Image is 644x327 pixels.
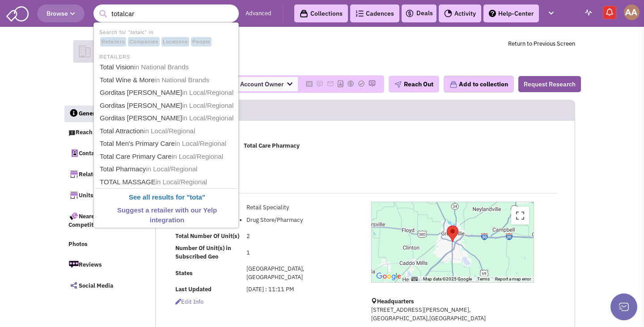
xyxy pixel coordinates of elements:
[161,37,189,47] span: Locations
[245,263,360,284] td: [GEOGRAPHIC_DATA], [GEOGRAPHIC_DATA]
[300,9,308,18] img: icon-collection-lavender-black.svg
[97,176,237,188] a: TOTAL MASSAGEin Local/Regional
[447,225,458,242] div: Total Care Pharmacy
[182,102,233,109] span: in Local/Regional
[97,112,237,124] a: Gorditas [PERSON_NAME]in Local/Regional
[64,207,136,234] a: Nearest Competitors
[356,10,364,17] img: Cadences_logo.png
[97,204,237,226] a: Suggest a retailer with our Yelp integration
[64,255,136,274] a: Reviews
[405,8,414,19] img: icon-deals.svg
[97,87,237,99] a: Gorditas [PERSON_NAME]in Local/Regional
[175,298,203,306] span: Edit info
[444,9,452,17] img: Activity.png
[117,206,217,224] b: Suggest a retailer with our Yelp integration
[175,244,231,260] b: Number Of Unit(s) in Subscribed Geo
[245,202,360,214] td: Retail Speciality
[97,74,237,86] a: Total Wine & Morein National Brands
[64,186,136,204] a: Units
[245,242,360,263] td: 1
[244,142,300,149] b: Total Care Pharmacy
[444,76,514,93] button: Add to collection
[405,8,433,19] a: Deals
[374,271,403,282] a: Open this area in Google Maps (opens a new window)
[64,106,137,123] a: General Info
[377,297,414,305] b: Headquarters
[97,151,237,163] a: Total Care Primary Carein Local/Regional
[483,4,539,22] a: Help-Center
[624,4,640,20] img: Abe Arteaga
[411,276,418,282] button: Keyboard shortcuts
[374,271,403,282] img: Google
[97,191,237,204] a: See all results for "tota"
[175,140,226,147] span: in Local/Regional
[175,285,212,293] b: Last Updated
[144,127,195,135] span: in Local/Regional
[175,232,239,240] b: Total Number Of Unit(s)
[389,76,439,93] button: Reach Out
[518,76,581,92] button: Request Research
[511,207,529,225] button: Toggle fullscreen view
[128,37,160,47] span: Companies
[6,4,29,21] img: SmartAdmin
[93,4,239,22] input: Search
[369,80,376,87] img: Please add to your accounts
[156,178,207,186] span: in Local/Regional
[371,306,534,323] p: [STREET_ADDRESS][PERSON_NAME], [GEOGRAPHIC_DATA],[GEOGRAPHIC_DATA]
[97,125,237,137] a: Total Attractionin Local/Regional
[347,80,354,87] img: Please add to your accounts
[182,114,233,122] span: in Local/Regional
[64,144,136,162] a: Contacts
[477,276,490,281] a: Terms
[316,80,323,87] img: Please add to your accounts
[246,9,271,18] a: Advanced
[69,40,100,63] img: icon-default-company.png
[489,10,496,17] img: help.png
[245,284,360,296] td: [DATE] : 11:11 PM
[294,4,348,22] a: Collections
[327,80,334,87] img: Please add to your accounts
[155,76,210,84] span: in National Brands
[423,276,472,281] span: Map data ©2025 Google
[64,276,136,295] a: Social Media
[394,81,402,88] img: plane.png
[64,124,136,141] a: Reach Out Tips
[64,236,136,253] a: Photos
[146,165,197,173] span: in Local/Regional
[172,153,223,160] span: in Local/Regional
[175,269,193,277] b: States
[134,63,189,71] span: in National Brands
[439,4,481,22] a: Activity
[246,216,357,225] li: Drug Store/Pharmacy
[508,40,575,47] a: Return to Previous Screen
[245,230,360,242] td: 2
[182,89,233,96] span: in Local/Regional
[350,4,399,22] a: Cadences
[95,27,237,47] li: Search for "totalc" in
[191,37,212,47] span: People
[495,276,531,281] a: Report a map error
[97,61,237,73] a: Total Visionin National Brands
[64,165,136,183] a: Related Companies
[235,77,298,91] span: Account Owner
[95,51,237,61] li: RETAILERS
[47,9,75,17] span: Browse
[97,163,237,175] a: Total Pharmacyin Local/Regional
[37,4,85,22] button: Browse
[97,100,237,112] a: Gorditas [PERSON_NAME]in Local/Regional
[129,193,205,201] b: See all results for "tota"
[358,80,365,87] img: Please add to your accounts
[100,37,126,47] span: Retailers
[449,81,458,89] img: icon-collection-lavender.png
[97,138,237,150] a: Total Men's Primary Carein Local/Regional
